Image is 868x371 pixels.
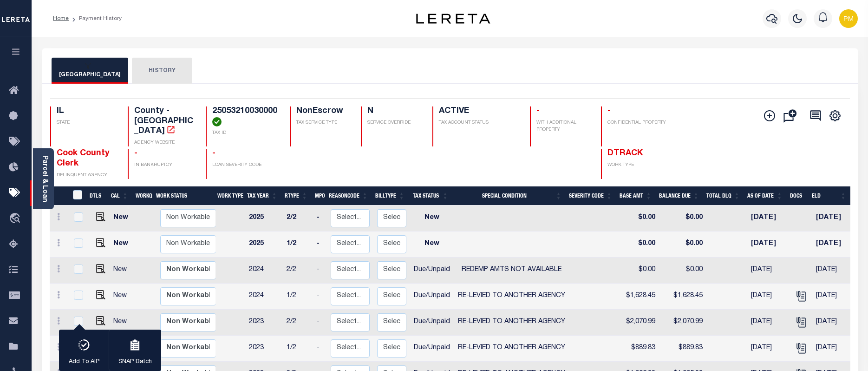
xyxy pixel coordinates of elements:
button: HISTORY [132,58,192,84]
td: $0.00 [659,258,706,284]
th: Docs [786,186,808,205]
td: 2025 [245,205,283,232]
p: AGENCY WEBSITE [134,139,195,146]
th: Base Amt: activate to sort column ascending [616,186,655,205]
td: Due/Unpaid [410,310,454,336]
th: ELD: activate to sort column ascending [808,186,850,205]
p: CONFIDENTIAL PROPERTY [607,119,668,126]
td: - [313,336,327,362]
span: - [212,149,215,158]
span: - [134,149,137,158]
td: [DATE] [747,310,790,336]
td: Due/Unpaid [410,258,454,284]
td: [DATE] [812,205,848,232]
td: $0.00 [620,205,659,232]
td: 2024 [245,258,283,284]
p: TAX SERVICE TYPE [296,119,350,126]
th: &nbsp; [67,186,86,205]
td: 2023 [245,336,283,362]
th: Special Condition: activate to sort column ascending [452,186,565,205]
td: New [110,258,135,284]
td: $889.83 [620,336,659,362]
td: 2023 [245,310,283,336]
td: New [110,232,135,258]
h4: NonEscrow [296,106,350,117]
th: Work Type [214,186,243,205]
td: - [313,284,327,310]
span: DTRACK [607,149,643,158]
td: [DATE] [747,336,790,362]
p: Add To AIP [69,358,99,367]
td: [DATE] [747,205,790,232]
span: REDEMP AMTS NOT AVAILABLE [462,266,561,273]
td: [DATE] [812,310,848,336]
td: - [313,232,327,258]
span: RE-LEVIED TO ANOTHER AGENCY [458,318,565,325]
h4: IL [57,106,117,117]
p: LOAN SEVERITY CODE [212,162,279,169]
button: [GEOGRAPHIC_DATA] [52,58,128,84]
td: $2,070.99 [659,310,706,336]
span: Cook County Clerk [57,149,110,168]
td: New [410,205,454,232]
td: - [313,310,327,336]
th: Severity Code: activate to sort column ascending [565,186,616,205]
td: [DATE] [747,258,790,284]
td: [DATE] [747,284,790,310]
th: ReasonCode: activate to sort column ascending [325,186,372,205]
td: $0.00 [620,258,659,284]
span: - [536,107,540,115]
img: logo-dark.svg [416,13,490,24]
th: WorkQ [132,186,152,205]
td: Due/Unpaid [410,336,454,362]
td: $1,628.45 [620,284,659,310]
th: Balance Due: activate to sort column ascending [655,186,703,205]
a: Parcel & Loan [41,155,48,202]
td: [DATE] [812,336,848,362]
li: Payment History [69,14,122,23]
td: New [410,232,454,258]
th: Tax Status: activate to sort column ascending [408,186,452,205]
td: - [313,205,327,232]
h4: N [367,106,421,117]
th: Work Status [152,186,215,205]
td: 2/2 [283,258,313,284]
th: CAL: activate to sort column ascending [107,186,132,205]
td: New [110,205,135,232]
i: travel_explore [9,213,24,225]
th: BillType: activate to sort column ascending [372,186,408,205]
td: Due/Unpaid [410,284,454,310]
td: $2,070.99 [620,310,659,336]
span: RE-LEVIED TO ANOTHER AGENCY [458,344,565,351]
th: RType: activate to sort column ascending [281,186,311,205]
td: 2/2 [283,310,313,336]
th: Tax Year: activate to sort column ascending [243,186,281,205]
p: DELINQUENT AGENCY [57,172,117,179]
span: RE-LEVIED TO ANOTHER AGENCY [458,292,565,299]
th: &nbsp;&nbsp;&nbsp;&nbsp;&nbsp;&nbsp;&nbsp;&nbsp;&nbsp;&nbsp; [50,186,67,205]
p: WITH ADDITIONAL PROPERTY [536,119,590,133]
td: 1/2 [283,232,313,258]
td: [DATE] [812,232,848,258]
span: - [607,107,611,115]
td: $0.00 [659,205,706,232]
a: Home [53,16,69,21]
td: $0.00 [620,232,659,258]
td: [DATE] [747,232,790,258]
td: $0.00 [659,232,706,258]
th: Total DLQ: activate to sort column ascending [703,186,744,205]
p: SERVICE OVERRIDE [367,119,421,126]
td: 1/2 [283,284,313,310]
p: IN BANKRUPTCY [134,162,195,169]
th: DTLS [86,186,107,205]
p: SNAP Batch [118,358,152,367]
p: STATE [57,119,117,126]
td: New [110,310,135,336]
td: 2025 [245,232,283,258]
td: 2024 [245,284,283,310]
td: New [110,284,135,310]
img: svg+xml;base64,PHN2ZyB4bWxucz0iaHR0cDovL3d3dy53My5vcmcvMjAwMC9zdmciIHBvaW50ZXItZXZlbnRzPSJub25lIi... [839,9,858,28]
td: 1/2 [283,336,313,362]
td: - [313,258,327,284]
h4: ACTIVE [439,106,519,117]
